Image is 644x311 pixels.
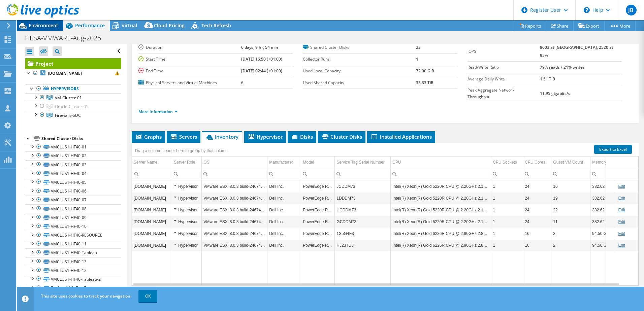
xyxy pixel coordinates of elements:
[523,180,551,192] td: Column CPU Cores, Value 24
[267,228,301,239] td: Column Manufacturer, Value Dell Inc.
[25,84,121,93] a: Hypervisors
[551,204,590,216] td: Column Guest VM Count, Value 22
[202,204,267,216] td: Column OS, Value VMware ESXi 8.0.3 build-24674464
[416,80,433,85] b: 33.33 TiB
[174,230,200,238] div: Hypervisor
[25,222,121,231] a: VMCLUS1-HF40-10
[335,204,391,216] td: Column Service Tag Serial Number, Value HCDDM73
[590,228,615,239] td: Column Memory, Value 94.50 GiB
[590,204,615,216] td: Column Memory, Value 382.62 GiB
[391,228,491,239] td: Column CPU, Value Intel(R) Xeon(R) Gold 6226R CPU @ 2.90GHz 2.89 GHz
[25,111,121,119] a: Firewalls-SDC
[523,192,551,204] td: Column CPU Cores, Value 24
[618,208,625,212] a: Edit
[491,192,523,204] td: Column CPU Sockets, Value 1
[416,56,418,62] b: 1
[491,157,523,168] td: CPU Sockets Column
[172,180,202,192] td: Column Server Role, Value Hypervisor
[22,34,111,42] h1: HESA-VMWARE-Aug-2025
[154,22,185,29] span: Cloud Pricing
[25,240,121,248] a: VMCLUS1-HF40-11
[573,21,605,31] a: Export
[391,168,491,180] td: Column CPU, Filter cell
[301,204,335,216] td: Column Model, Value PowerEdge R640
[29,22,58,29] span: Environment
[41,293,131,299] span: This site uses cookies to track your navigation.
[493,158,517,166] div: CPU Sockets
[416,68,434,74] b: 72.00 GiB
[267,157,301,168] td: Manufacturer Column
[371,133,432,140] span: Installed Applications
[172,228,202,239] td: Column Server Role, Value Hypervisor
[391,204,491,216] td: Column CPU, Value Intel(R) Xeon(R) Gold 5220R CPU @ 2.20GHz 2.19 GHz
[468,87,540,100] label: Peak Aggregate Network Throughput
[174,158,195,166] div: Server Role
[25,160,121,169] a: VMCLUS1-HF40-03
[618,231,625,236] a: Edit
[514,21,546,31] a: Reports
[202,157,267,168] td: OS Column
[55,95,82,101] span: VM-Cluster-01
[335,228,391,239] td: Column Service Tag Serial Number, Value 1S5G4F3
[25,93,121,102] a: VM-Cluster-01
[75,22,105,29] span: Performance
[172,168,202,180] td: Column Server Role, Filter cell
[523,228,551,239] td: Column CPU Cores, Value 16
[25,169,121,178] a: VMCLUS1-HF40-04
[25,58,121,69] a: Project
[618,219,625,224] a: Edit
[525,158,545,166] div: CPU Cores
[303,44,416,51] label: Shared Cluster Disks
[132,216,172,228] td: Column Server Name, Value vmhost01.hesa.ac.uk
[590,180,615,192] td: Column Memory, Value 382.62 GiB
[335,216,391,228] td: Column Service Tag Serial Number, Value GCDDM73
[540,76,555,82] b: 1.51 TiB
[491,239,523,251] td: Column CPU Sockets, Value 1
[523,204,551,216] td: Column CPU Cores, Value 24
[55,112,81,118] span: Firewalls-SDC
[25,143,121,151] a: VMCLUS1-HF40-01
[122,22,137,29] span: Virtual
[174,194,200,202] div: Hypervisor
[132,239,172,251] td: Column Server Name, Value vmhost08.hesa.ac.uk
[335,168,391,180] td: Column Service Tag Serial Number, Filter cell
[491,216,523,228] td: Column CPU Sockets, Value 1
[391,180,491,192] td: Column CPU, Value Intel(R) Xeon(R) Gold 5220R CPU @ 2.20GHz 2.19 GHz
[138,79,241,86] label: Physical Servers and Virtual Machines
[138,290,157,302] a: OK
[174,218,200,226] div: Hypervisor
[138,109,178,114] a: More Information
[132,180,172,192] td: Column Server Name, Value vmhost03.hesa.ac.uk
[551,239,590,251] td: Column Guest VM Count, Value 2
[267,180,301,192] td: Column Manufacturer, Value Dell Inc.
[594,145,632,154] a: Export to Excel
[491,168,523,180] td: Column CPU Sockets, Filter cell
[592,158,607,166] div: Memory
[135,133,162,140] span: Graphs
[491,180,523,192] td: Column CPU Sockets, Value 1
[132,204,172,216] td: Column Server Name, Value vmhost02.hesa.ac.uk
[551,216,590,228] td: Column Guest VM Count, Value 11
[25,275,121,283] a: VMCLUS1-HF40-Tableau-2
[174,241,200,249] div: Hypervisor
[25,284,121,292] a: TableauWeb-TestEnviroment
[25,187,121,196] a: VMCLUS1-HF40-06
[618,184,625,189] a: Edit
[590,157,615,168] td: Memory Column
[267,239,301,251] td: Column Manufacturer, Value Dell Inc.
[267,204,301,216] td: Column Manufacturer, Value Dell Inc.
[25,69,121,78] a: [DOMAIN_NAME]
[391,157,491,168] td: CPU Column
[25,151,121,160] a: VMCLUS1-HF40-02
[335,180,391,192] td: Column Service Tag Serial Number, Value JCDDM73
[301,168,335,180] td: Column Model, Filter cell
[25,102,121,111] a: Oracle-Cluster-01
[267,168,301,180] td: Column Manufacturer, Filter cell
[551,192,590,204] td: Column Guest VM Count, Value 19
[269,158,293,166] div: Manufacturer
[205,133,238,140] span: Inventory
[391,239,491,251] td: Column CPU, Value Intel(R) Xeon(R) Gold 6226R CPU @ 2.90GHz 2.89 GHz
[335,192,391,204] td: Column Service Tag Serial Number, Value 1DDDM73
[468,64,540,71] label: Read/Write Ratio
[202,180,267,192] td: Column OS, Value VMware ESXi 8.0.3 build-24674464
